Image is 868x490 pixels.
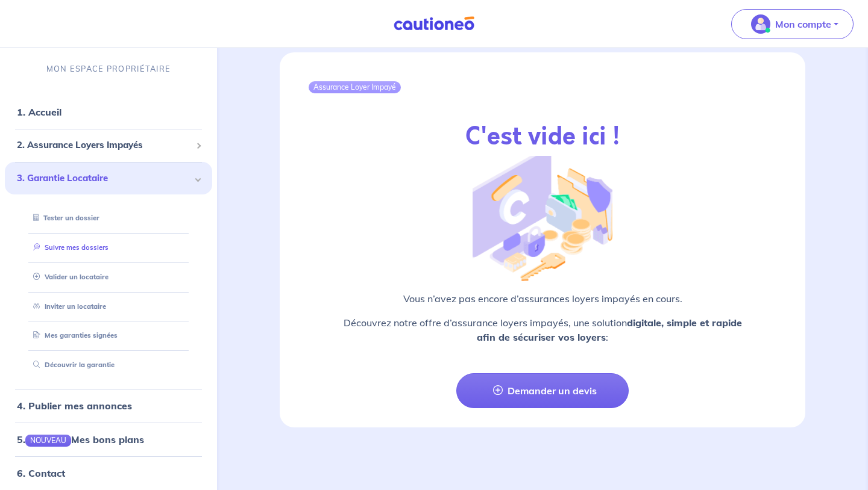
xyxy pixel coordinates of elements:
a: Découvrir la garantie [28,361,115,370]
img: illu_empty_gli.png [473,146,612,282]
a: Valider un locataire [28,273,108,281]
div: 6. Contact [5,462,212,486]
div: Valider un locataire [19,267,198,287]
img: illu_account_valid_menu.svg [751,14,770,34]
div: Découvrir la garantie [19,356,198,376]
button: illu_account_valid_menu.svgMon compte [731,9,854,39]
div: Assurance Loyer Impayé [309,81,401,93]
p: Mon compte [775,17,831,31]
a: Mes garanties signées [28,332,118,340]
h2: C'est vide ici ! [465,122,620,151]
a: 1. Accueil [17,107,61,119]
div: 5.NOUVEAUMes bons plans [5,427,212,451]
p: Découvrez notre offre d’assurance loyers impayés, une solution : [309,315,776,344]
div: 2. Assurance Loyers Impayés [5,134,212,158]
div: Mes garanties signées [19,326,198,346]
div: Inviter un locataire [19,297,198,317]
p: Vous n’avez pas encore d’assurances loyers impayés en cours. [309,291,776,306]
a: Suivre mes dossiers [28,243,108,252]
div: 4. Publier mes annonces [5,394,212,418]
a: Tester un dossier [28,214,99,223]
div: Tester un dossier [19,209,198,229]
div: Suivre mes dossiers [19,238,198,258]
a: 4. Publier mes annonces [17,400,132,412]
a: 6. Contact [17,468,65,480]
a: Inviter un locataire [28,302,106,311]
a: Demander un devis [456,373,628,408]
div: 3. Garantie Locataire [5,162,212,195]
p: MON ESPACE PROPRIÉTAIRE [46,63,171,75]
a: 5.NOUVEAUMes bons plans [17,433,144,445]
img: Cautioneo [389,16,479,31]
span: 3. Garantie Locataire [17,172,191,185]
span: 2. Assurance Loyers Impayés [17,139,191,153]
div: 1. Accueil [5,101,212,125]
